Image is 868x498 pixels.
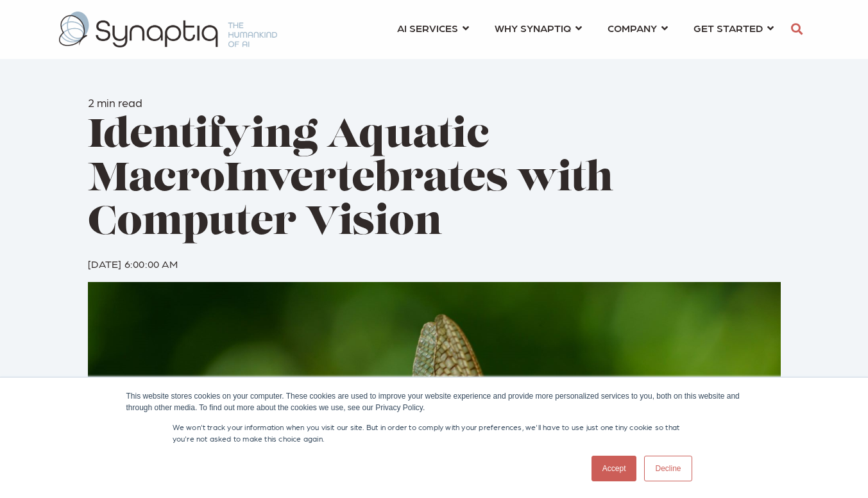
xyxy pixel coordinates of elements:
nav: menu [384,6,787,53]
span: [DATE] 6:00:00 AM [88,257,178,270]
span: Identifying Aquatic MacroInvertebrates with Computer Vision [88,117,613,244]
a: Accept [591,456,637,481]
a: WHY SYNAPTIQ [495,16,582,40]
div: This website stores cookies on your computer. These cookies are used to improve your website expe... [126,390,742,413]
a: COMPANY [608,16,668,40]
h6: 2 min read [88,95,781,110]
a: Decline [644,456,692,481]
a: AI SERVICES [397,16,469,40]
a: GET STARTED [694,16,774,40]
p: We won't track your information when you visit our site. But in order to comply with your prefere... [173,421,696,444]
img: synaptiq logo-2 [59,12,277,47]
span: AI SERVICES [397,19,458,37]
span: WHY SYNAPTIQ [495,19,571,37]
span: GET STARTED [694,19,763,37]
span: COMPANY [608,19,657,37]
